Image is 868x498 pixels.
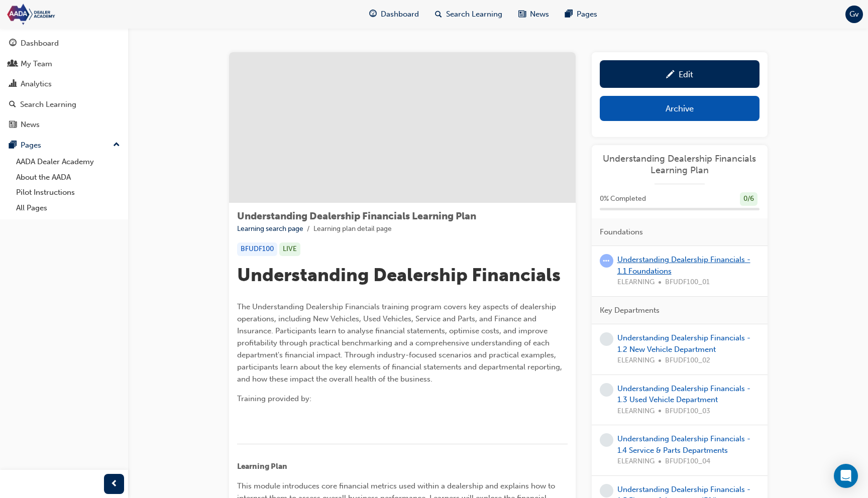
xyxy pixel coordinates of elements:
[237,264,561,286] span: Understanding Dealership Financials
[12,154,124,170] a: AADA Dealer Academy
[600,332,613,346] span: learningRecordVerb_NONE-icon
[679,69,693,79] div: Edit
[237,242,277,256] div: BFUDF100
[427,4,510,25] a: search-iconSearch Learning
[237,394,311,403] span: Training provided by:
[113,139,120,152] span: up-icon
[369,8,377,21] span: guage-icon
[9,120,17,130] span: news-icon
[12,200,124,216] a: All Pages
[600,433,613,447] span: learningRecordVerb_NONE-icon
[237,224,303,233] a: Learning search page
[834,464,858,488] div: Open Intercom Messenger
[600,254,613,268] span: learningRecordVerb_ATTEMPT-icon
[600,305,660,316] span: Key Departments
[665,355,710,366] span: BFUDF100_02
[530,9,549,20] span: News
[4,136,124,155] button: Pages
[4,34,124,53] a: Dashboard
[617,434,750,455] a: Understanding Dealership Financials - 1.4 Service & Parts Departments
[600,484,613,497] span: learningRecordVerb_NONE-icon
[617,355,655,366] span: ELEARNING
[600,60,759,88] a: Edit
[361,4,427,25] a: guage-iconDashboard
[510,4,557,25] a: news-iconNews
[4,75,124,93] a: Analytics
[665,277,710,288] span: BFUDF100_01
[21,58,52,70] div: My Team
[518,8,526,21] span: news-icon
[237,210,476,222] span: Understanding Dealership Financials Learning Plan
[4,55,124,73] a: My Team
[666,70,675,80] span: pencil-icon
[9,39,17,48] span: guage-icon
[600,153,759,176] a: Understanding Dealership Financials Learning Plan
[237,302,564,384] span: The Understanding Dealership Financials training program covers key aspects of dealership operati...
[111,478,118,490] span: prev-icon
[446,9,502,20] span: Search Learning
[617,456,655,467] span: ELEARNING
[665,456,710,467] span: BFUDF100_04
[666,103,694,113] div: Archive
[313,223,392,235] li: Learning plan detail page
[617,333,750,354] a: Understanding Dealership Financials - 1.2 New Vehicle Department
[740,192,757,206] div: 0 / 6
[21,78,52,90] div: Analytics
[9,141,17,150] span: pages-icon
[21,119,40,131] div: News
[12,185,124,200] a: Pilot Instructions
[381,9,419,20] span: Dashboard
[12,170,124,185] a: About the AADA
[9,80,17,89] span: chart-icon
[565,8,573,21] span: pages-icon
[845,6,863,23] button: Gv
[21,38,59,49] div: Dashboard
[600,96,759,121] button: Archive
[577,9,597,20] span: Pages
[4,115,124,134] a: News
[21,140,41,151] div: Pages
[5,3,121,26] img: Trak
[279,242,300,256] div: LIVE
[9,60,17,69] span: people-icon
[600,193,646,205] span: 0 % Completed
[4,32,124,136] button: DashboardMy TeamAnalyticsSearch LearningNews
[600,383,613,397] span: learningRecordVerb_NONE-icon
[849,9,859,20] span: Gv
[435,8,442,21] span: search-icon
[617,277,655,288] span: ELEARNING
[617,384,750,405] a: Understanding Dealership Financials - 1.3 Used Vehicle Department
[617,406,655,417] span: ELEARNING
[600,226,643,238] span: Foundations
[20,99,76,110] div: Search Learning
[617,255,750,276] a: Understanding Dealership Financials - 1.1 Foundations
[557,4,605,25] a: pages-iconPages
[665,406,710,417] span: BFUDF100_03
[9,100,16,109] span: search-icon
[237,462,287,471] span: ​Learning Plan
[4,95,124,114] a: Search Learning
